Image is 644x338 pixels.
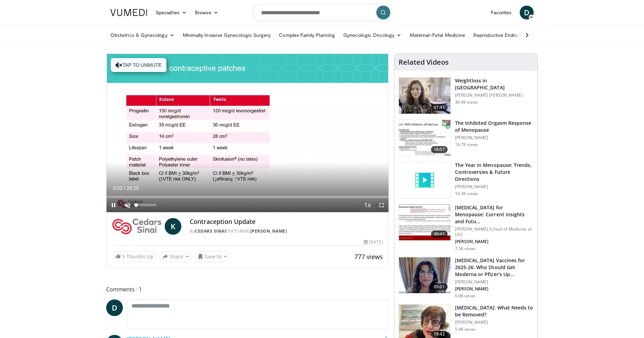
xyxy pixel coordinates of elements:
[112,251,157,262] a: 5 Thumbs Up
[190,228,383,234] div: By FEATURING
[431,104,448,111] span: 07:41
[455,92,533,98] p: [PERSON_NAME] [PERSON_NAME]
[455,327,476,332] p: 5.4K views
[107,54,388,212] video-js: Video Player
[455,304,533,318] h3: [MEDICAL_DATA]: What Needs to be Removed?
[124,185,125,191] span: /
[455,257,533,278] h3: [MEDICAL_DATA] Vaccines for 2025-26: Who Should Get Moderna or Pfizer’s Up…
[455,184,533,190] p: [PERSON_NAME]
[431,331,448,338] span: 19:42
[122,253,125,260] span: 5
[195,251,230,262] button: Save to
[431,146,448,153] span: 18:07
[399,120,450,156] img: 283c0f17-5e2d-42ba-a87c-168d447cdba4.150x105_q85_crop-smart_upscale.jpg
[191,6,223,19] a: Browse
[190,218,383,226] h4: Contraception Update
[455,142,478,147] p: 16.7K views
[399,78,450,114] img: 9983fed1-7565-45be-8934-aef1103ce6e2.150x105_q85_crop-smart_upscale.jpg
[112,218,162,235] img: Cedars Sinai
[399,204,533,251] a: 30:41 [MEDICAL_DATA] for Menopause: Current Insights and Futu… [PERSON_NAME] School of Medicine o...
[361,198,375,212] button: Playback Rate
[455,77,533,91] h3: Weightloss in [GEOGRAPHIC_DATA]
[487,6,516,19] a: Favorites
[113,185,122,191] span: 0:02
[375,198,388,212] button: Fullscreen
[455,293,476,299] p: 6.0K views
[399,77,533,114] a: 07:41 Weightloss in [GEOGRAPHIC_DATA] [PERSON_NAME] [PERSON_NAME] 30.4K views
[399,257,533,299] a: 09:01 [MEDICAL_DATA] Vaccines for 2025-26: Who Should Get Moderna or Pfizer’s Up… [PERSON_NAME] [...
[107,195,388,198] div: Progress Bar
[455,239,533,244] p: [PERSON_NAME]
[469,28,586,42] a: Reproductive Endocrinology & [MEDICAL_DATA]
[110,9,147,16] img: VuMedi Logo
[455,162,533,183] h3: The Year in Menopause: Trends, Controversies & Future Directions
[354,252,383,261] span: 777 views
[399,162,450,198] img: video_placeholder_short.svg
[399,162,533,199] a: The Year in Menopause: Trends, Controversies & Future Directions [PERSON_NAME] 10.3K views
[120,198,134,212] button: Unmute
[399,257,450,293] img: 4e370bb1-17f0-4657-a42f-9b995da70d2f.png.150x105_q85_crop-smart_upscale.png
[127,185,139,191] span: 26:26
[455,204,533,225] h3: [MEDICAL_DATA] for Menopause: Current Insights and Futu…
[151,6,191,19] a: Specialties
[339,28,406,42] a: Gynecologic Oncology
[165,218,181,235] a: K
[364,239,383,245] div: [DATE]
[431,283,448,290] span: 09:01
[455,226,533,238] p: [PERSON_NAME] School of Medicine of USC
[136,204,156,206] div: Volume Level
[455,120,533,134] h3: The Inhibited Orgasm Response of Menopause
[106,28,179,42] a: Obstetrics & Gynecology
[106,299,123,316] a: D
[399,204,450,241] img: 47271b8a-94f4-49c8-b914-2a3d3af03a9e.150x105_q85_crop-smart_upscale.jpg
[250,228,287,234] a: [PERSON_NAME]
[455,320,533,325] p: [PERSON_NAME]
[431,231,448,238] span: 30:41
[179,28,275,42] a: Minimally Invasive Gynecologic Surgery
[106,285,389,294] span: Comments 1
[520,6,534,19] a: D
[455,99,478,105] p: 30.4K views
[107,198,120,212] button: Pause
[455,246,476,251] p: 7.5K views
[252,4,392,21] input: Search topics, interventions
[406,28,469,42] a: Maternal–Fetal Medicine
[195,228,226,234] a: Cedars Sinai
[399,58,449,66] h4: Related Videos
[399,120,533,156] a: 18:07 The Inhibited Orgasm Response of Menopause [PERSON_NAME] 16.7K views
[159,251,192,262] button: Share
[455,279,533,285] p: [PERSON_NAME]
[455,286,533,292] p: [PERSON_NAME]
[455,135,533,140] p: [PERSON_NAME]
[275,28,339,42] a: Complex Family Planning
[111,58,166,72] button: Tap to unmute
[455,191,478,196] p: 10.3K views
